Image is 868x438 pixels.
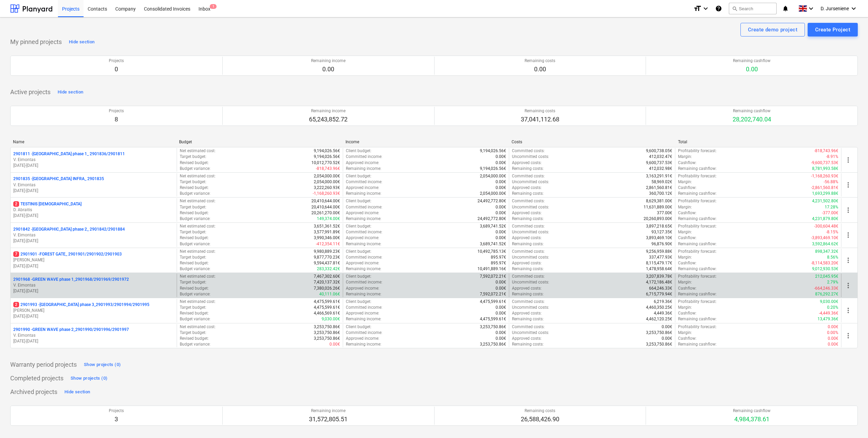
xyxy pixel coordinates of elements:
p: Uncommitted costs : [512,254,549,260]
p: 9,594,437.81€ [314,260,340,266]
i: notifications [782,4,789,13]
p: Projects [109,58,124,64]
p: 0.00€ [496,154,506,160]
span: 2 [13,201,19,207]
div: Total [678,140,839,144]
p: Committed costs : [512,249,545,254]
p: -818,743.96€ [814,148,838,154]
p: Profitability forecast : [678,173,717,179]
p: 2901842 - [GEOGRAPHIC_DATA] phase 2_ 2901842/2901884 [13,227,125,232]
p: 24,492,772.80€ [477,198,506,204]
p: Uncommitted costs : [512,229,549,235]
p: 0.00€ [496,235,506,241]
p: 0.00€ [496,305,506,310]
p: 2901993 - [GEOGRAPHIC_DATA] phase 3_2901993/2901994/2901995 [13,302,149,308]
p: 7,592,072.21€ [480,274,506,279]
p: 360,700.12€ [649,191,672,196]
p: Cashflow : [678,185,696,191]
p: 20,410,644.00€ [311,198,340,204]
p: D. Abraitis [13,207,174,213]
p: Revised budget : [180,260,209,266]
p: 3,893,469.10€ [646,235,672,241]
p: Cashflow : [678,286,696,291]
p: Target budget : [180,154,206,160]
p: 0.00 [311,65,345,73]
p: [DATE] - [DATE] [13,188,174,194]
p: 28,202,740.04 [733,115,771,123]
p: Uncommitted costs : [512,154,549,160]
p: 895.97€ [491,260,506,266]
p: Committed income : [346,154,382,160]
p: 8 [109,115,124,123]
p: 3,592,864.62€ [812,241,838,247]
p: Cashflow : [678,235,696,241]
p: Client budget : [346,223,371,229]
p: 11,631,889.00€ [644,204,672,210]
p: Remaining income [311,58,345,64]
span: 1 [210,4,217,9]
p: Budget variance : [180,291,210,297]
p: 3,651,361.52€ [314,223,340,229]
div: Show projects (0) [71,375,107,382]
p: Remaining costs [525,58,555,64]
span: more_vert [844,181,852,189]
p: Committed costs : [512,148,545,154]
p: Target budget : [180,229,206,235]
p: Remaining income : [346,166,381,172]
p: 2901901 - FOREST GATE_ 2901901/2901902/2901903 [13,251,122,257]
p: 2,054,000.00€ [480,173,506,179]
p: Client budget : [346,173,371,179]
p: Approved income : [346,210,379,216]
p: 4,231,502.80€ [812,198,838,204]
p: 283,332.42€ [317,266,340,272]
div: Hide section [69,38,94,46]
p: 24,492,772.80€ [477,216,506,222]
p: 412,032.47€ [649,154,672,160]
p: Target budget : [180,204,206,210]
p: Budget variance : [180,216,210,222]
p: Profitability forecast : [678,249,717,254]
p: Committed costs : [512,223,545,229]
p: 0.00€ [496,279,506,285]
p: [DATE] - [DATE] [13,313,174,319]
div: Income [345,140,506,144]
p: 898,347.32€ [815,249,838,254]
p: 7,592,072.21€ [480,291,506,297]
span: 2 [13,302,19,307]
p: -664,246.33€ [814,286,838,291]
p: Approved income : [346,235,379,241]
p: 20,260,893.00€ [644,216,672,222]
p: 0.00 [733,65,770,73]
p: 3,990,346.00€ [314,235,340,241]
p: Uncommitted costs : [512,179,549,185]
p: 1,478,958.64€ [646,266,672,272]
p: -818,743.96€ [316,166,340,172]
p: Remaining costs : [512,266,544,272]
p: Committed income : [346,229,382,235]
p: -300,604.48€ [814,223,838,229]
p: Approved income : [346,260,379,266]
p: Net estimated cost : [180,249,216,254]
p: V. Eimontas [13,182,174,188]
p: 7,420,137.32€ [314,279,340,285]
div: 2901811 -[GEOGRAPHIC_DATA] phase 1_ 2901836/2901811V. Eimontas[DATE]-[DATE] [13,151,174,169]
p: 0.00€ [496,204,506,210]
span: D. Jurseniene [821,6,849,11]
span: more_vert [844,332,852,340]
p: 8,115,479.17€ [646,260,672,266]
p: Target budget : [180,279,206,285]
div: 2901990 -GREEN WAVE phase 2_2901990/2901996/2901997V. Eimontas[DATE]-[DATE] [13,327,174,344]
p: Remaining income : [346,241,381,247]
div: 22901993 -[GEOGRAPHIC_DATA] phase 3_2901993/2901994/2901995[PERSON_NAME][DATE]-[DATE] [13,302,174,319]
p: Remaining income : [346,216,381,222]
p: 0.00€ [496,160,506,166]
p: [DATE] - [DATE] [13,263,174,269]
p: [PERSON_NAME] [13,257,174,263]
p: 9,877,770.23€ [314,254,340,260]
p: Remaining cashflow : [678,216,717,222]
span: more_vert [844,156,852,164]
div: Create demo project [748,25,797,34]
p: Remaining income : [346,266,381,272]
p: Target budget : [180,179,206,185]
p: 7,380,026.26€ [314,286,340,291]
